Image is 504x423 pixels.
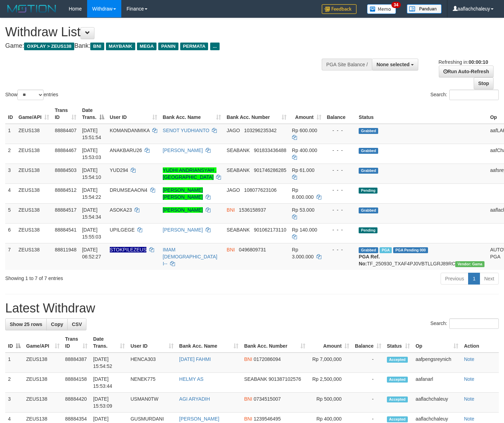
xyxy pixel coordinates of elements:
a: SENOT YUDHIANTO [163,128,209,133]
span: Copy 901833436488 to clipboard [254,148,286,153]
td: ZEUS138 [16,144,52,164]
span: BNI [227,207,235,213]
span: 88884503 [55,167,76,173]
span: Show 25 rows [10,322,42,327]
td: 7 [5,243,16,270]
td: aafanarl [413,373,461,393]
input: Search: [449,90,499,100]
th: Trans ID: activate to sort column ascending [52,104,79,124]
div: - - - [327,226,353,233]
td: NENEK775 [128,373,176,393]
span: Pending [359,188,377,194]
span: 88884407 [55,128,76,133]
th: Balance: activate to sort column ascending [352,333,384,353]
span: Pending [359,227,377,233]
span: [DATE] 15:55:03 [82,227,101,240]
div: Showing 1 to 7 of 7 entries [5,272,205,282]
td: 1 [5,124,16,144]
td: TF_250930_TXAF4PJ0VBTLLGRJ89RC [356,243,487,270]
th: Bank Acc. Name: activate to sort column ascending [160,104,224,124]
th: ID [5,104,16,124]
td: ZEUS138 [16,183,52,203]
td: 88884158 [62,373,90,393]
td: aafpengsreynich [413,353,461,373]
label: Show entries [5,90,58,100]
th: Date Trans.: activate to sort column descending [79,104,107,124]
a: [PERSON_NAME] [179,416,219,422]
span: Rp 400.000 [292,148,317,153]
td: ZEUS138 [16,243,52,270]
th: Bank Acc. Number: activate to sort column ascending [224,104,289,124]
span: 88884512 [55,187,76,193]
h1: Withdraw List [5,25,329,39]
td: ZEUS138 [23,373,62,393]
td: ZEUS138 [23,353,62,373]
a: [PERSON_NAME] [163,227,203,233]
td: Rp 2,500,000 [308,373,352,393]
span: DRUMSEAAON4 [110,187,147,193]
span: 88811948 [55,247,76,252]
strong: 00:00:10 [468,59,488,65]
span: 88884517 [55,207,76,213]
span: YUD294 [110,167,128,173]
div: - - - [327,167,353,174]
label: Search: [430,90,499,100]
a: Note [464,396,474,402]
a: Next [480,273,499,285]
div: - - - [327,187,353,194]
td: ZEUS138 [16,203,52,223]
span: Refreshing in: [438,59,488,65]
th: Trans ID: activate to sort column ascending [62,333,90,353]
span: Copy 103296235342 to clipboard [244,128,276,133]
th: Amount: activate to sort column ascending [308,333,352,353]
td: ZEUS138 [23,393,62,413]
span: Copy 0734515007 to clipboard [254,396,281,402]
span: Copy 1239546495 to clipboard [254,416,281,422]
span: Grabbed [359,128,378,134]
th: Date Trans.: activate to sort column ascending [90,333,128,353]
a: [DATE] FAHMI [179,356,211,362]
span: [DATE] 15:54:22 [82,187,101,200]
label: Search: [430,318,499,329]
span: MAYBANK [106,43,135,50]
a: Note [464,416,474,422]
span: JAGO [227,187,240,193]
span: SEABANK [244,376,267,382]
span: BNI [244,356,252,362]
h4: Game: Bank: [5,43,329,50]
td: [DATE] 15:53:44 [90,373,128,393]
a: HELMY AS [179,376,204,382]
span: 88884541 [55,227,76,233]
span: ANAKBARU26 [110,148,142,153]
td: 2 [5,144,16,164]
div: - - - [327,147,353,154]
td: Rp 500,000 [308,393,352,413]
a: YUDHI ANDRIANSYAH , [GEOGRAPHIC_DATA] [163,167,217,180]
td: 5 [5,203,16,223]
span: BNI [227,247,235,252]
a: Note [464,376,474,382]
span: SEABANK [227,227,250,233]
span: UPILGEGE [110,227,135,233]
a: IMAM [DEMOGRAPHIC_DATA] I-- [163,247,217,266]
th: Bank Acc. Name: activate to sort column ascending [176,333,241,353]
a: Run Auto-Refresh [439,66,494,77]
span: Copy 901387102576 to clipboard [268,376,301,382]
span: 34 [391,2,401,8]
span: Grabbed [359,168,378,174]
span: BNI [244,396,252,402]
a: Copy [46,318,68,330]
span: Copy 0172086094 to clipboard [254,356,281,362]
div: - - - [327,246,353,253]
span: MEGA [137,43,157,50]
td: - [352,393,384,413]
th: Status [356,104,487,124]
div: - - - [327,206,353,213]
span: Rp 600.000 [292,128,317,133]
span: JAGO [227,128,240,133]
td: 88884387 [62,353,90,373]
span: OXPLAY > ZEUS138 [24,43,74,50]
b: PGA Ref. No: [359,254,380,266]
span: BNI [244,416,252,422]
th: Amount: activate to sort column ascending [289,104,324,124]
